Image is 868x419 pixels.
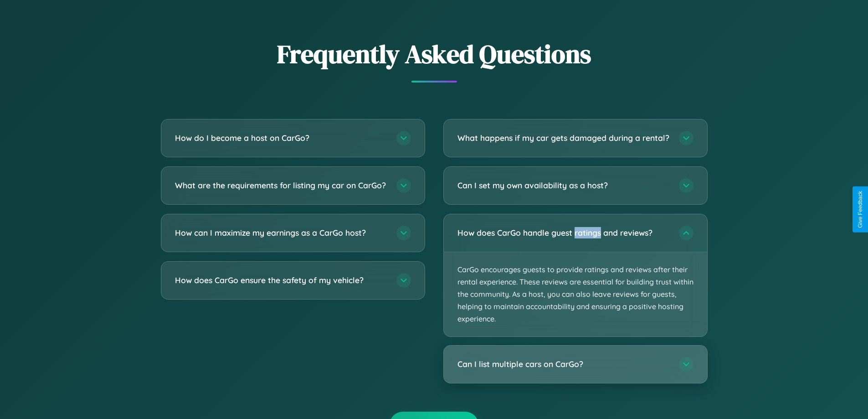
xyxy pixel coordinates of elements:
h3: How can I maximize my earnings as a CarGo host? [175,227,387,238]
h3: Can I set my own availability as a host? [457,180,670,191]
h3: Can I list multiple cars on CarGo? [457,359,670,370]
p: CarGo encourages guests to provide ratings and reviews after their rental experience. These revie... [444,252,707,337]
h3: How do I become a host on CarGo? [175,132,387,144]
h3: How does CarGo ensure the safety of my vehicle? [175,274,387,286]
div: Give Feedback [857,191,863,228]
h3: How does CarGo handle guest ratings and reviews? [457,227,670,238]
h3: What are the requirements for listing my car on CarGo? [175,180,387,191]
h3: What happens if my car gets damaged during a rental? [457,132,670,144]
h2: Frequently Asked Questions [161,36,708,72]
